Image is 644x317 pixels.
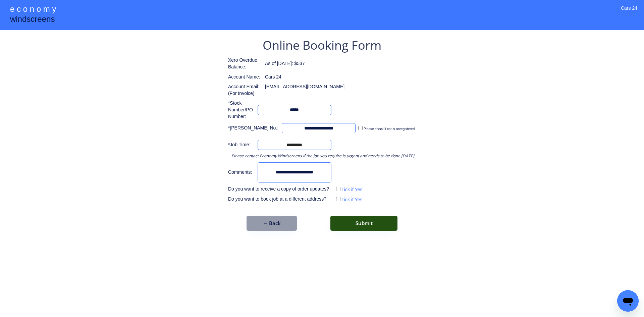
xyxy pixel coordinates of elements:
[341,187,363,192] label: Tick if Yes
[228,169,254,176] div: Comments:
[330,216,397,231] button: Submit
[617,290,639,312] iframe: Button to launch messaging window
[228,142,254,148] div: *Job Time:
[247,216,297,231] button: ← Back
[228,57,262,70] div: Xero Overdue Balance:
[228,186,331,193] div: Do you want to receive a copy of order updates?
[228,196,331,203] div: Do you want to book job at a different address?
[228,84,262,97] div: Account Email: (For Invoice)
[10,3,56,16] div: e c o n o m y
[10,13,55,27] div: windscreens
[341,197,363,202] label: Tick if Yes
[263,37,381,54] div: Online Booking Form
[265,74,290,81] div: Cars 24
[228,100,254,120] div: *Stock Number/PO Number:
[228,74,262,81] div: Account Name:
[265,60,305,67] div: As of [DATE]: $537
[621,5,637,20] div: Cars 24
[364,127,415,131] label: Please check if car is unregistered
[231,153,415,159] div: Please contact Economy Windscreens if the job you require is urgent and needs to be done [DATE].
[228,125,278,131] div: *[PERSON_NAME] No.:
[265,84,344,90] div: [EMAIL_ADDRESS][DOMAIN_NAME]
